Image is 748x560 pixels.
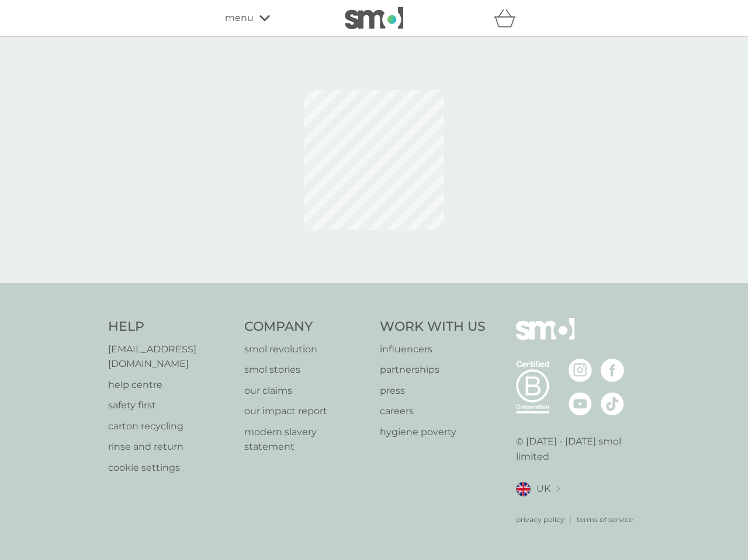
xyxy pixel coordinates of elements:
a: rinse and return [108,439,233,454]
a: terms of service [577,514,633,525]
img: visit the smol Youtube page [569,392,592,415]
img: visit the smol Tiktok page [601,392,624,415]
h4: Work With Us [380,318,486,336]
a: smol stories [244,362,369,377]
a: carton recycling [108,419,233,434]
a: partnerships [380,362,486,377]
a: help centre [108,377,233,393]
span: UK [536,481,550,496]
img: visit the smol Facebook page [601,359,624,382]
a: our claims [244,383,369,398]
img: smol [345,7,403,29]
img: select a new location [556,486,560,492]
a: safety first [108,398,233,413]
a: cookie settings [108,460,233,475]
a: careers [380,404,486,419]
a: press [380,383,486,398]
a: hygiene poverty [380,425,486,440]
img: UK flag [516,482,531,496]
a: privacy policy [516,514,565,525]
img: smol [516,318,574,358]
span: menu [225,10,254,26]
div: basket [494,6,523,30]
img: visit the smol Instagram page [569,359,592,382]
h4: Help [108,318,233,336]
a: influencers [380,342,486,357]
a: modern slavery statement [244,425,369,454]
a: smol revolution [244,342,369,357]
a: [EMAIL_ADDRESS][DOMAIN_NAME] [108,342,233,372]
p: © [DATE] - [DATE] smol limited [516,434,640,464]
a: our impact report [244,404,369,419]
h4: Company [244,318,369,336]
